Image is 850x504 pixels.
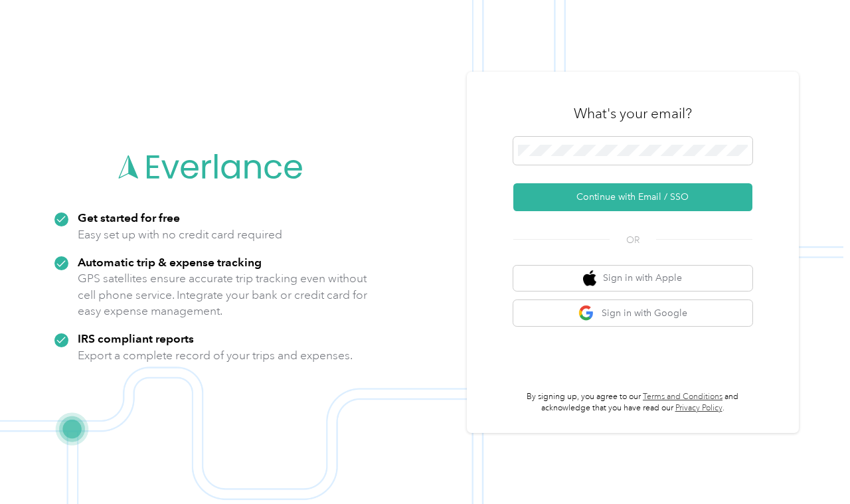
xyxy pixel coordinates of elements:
strong: Automatic trip & expense tracking [78,255,262,269]
strong: IRS compliant reports [78,331,194,345]
strong: Get started for free [78,210,180,224]
a: Terms and Conditions [643,392,722,402]
span: OR [610,233,656,247]
p: Export a complete record of your trips and expenses. [78,347,353,364]
button: Continue with Email / SSO [513,183,752,211]
img: apple logo [583,270,596,287]
img: google logo [578,305,595,321]
p: GPS satellites ensure accurate trip tracking even without cell phone service. Integrate your bank... [78,270,368,319]
a: Privacy Policy [675,403,722,413]
h3: What's your email? [574,104,692,123]
button: google logoSign in with Google [513,300,752,326]
iframe: Everlance-gr Chat Button Frame [776,430,850,504]
button: apple logoSign in with Apple [513,266,752,292]
p: By signing up, you agree to our and acknowledge that you have read our . [513,391,752,414]
p: Easy set up with no credit card required [78,226,282,243]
